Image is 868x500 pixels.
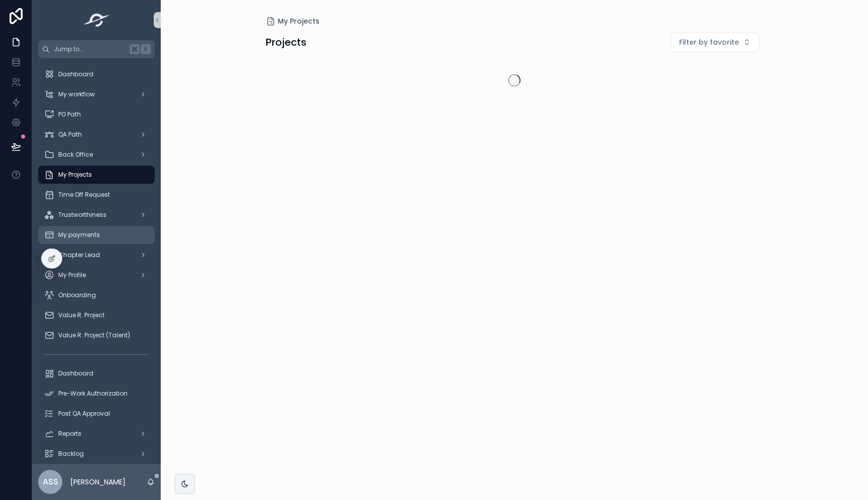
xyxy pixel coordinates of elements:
a: Dashboard [38,65,155,83]
a: QA Path [38,126,155,144]
a: My workflow [38,85,155,103]
span: Trustworthiness [58,211,106,219]
a: Value R. Project [38,306,155,324]
span: Reports [58,430,81,438]
span: Chapter Lead [58,251,100,259]
h1: Projects [266,35,306,49]
a: Time Off Request [38,186,155,204]
a: PO Path [38,105,155,123]
button: Select Button [671,33,759,52]
span: Dashboard [58,369,93,378]
a: Back Office [38,146,155,164]
span: K [142,45,150,53]
span: PO Path [58,110,81,118]
a: My Projects [38,166,155,184]
span: Jump to... [54,45,126,53]
span: Dashboard [58,70,93,78]
a: Trustworthiness [38,206,155,224]
span: My Projects [58,171,92,179]
span: Onboarding [58,291,96,299]
a: My payments [38,226,155,244]
p: [PERSON_NAME] [70,477,126,487]
a: Pre-Work Authorization [38,385,155,403]
span: My workflow [58,90,95,98]
span: ASS [43,476,58,488]
span: QA Path [58,131,82,139]
span: Time Off Request [58,191,110,199]
button: Jump to...K [38,40,155,58]
span: My Profile [58,271,86,279]
a: Dashboard [38,364,155,383]
span: My Projects [278,16,319,26]
a: Post QA Approval [38,405,155,423]
a: My Projects [266,16,319,26]
span: My payments [58,231,100,239]
span: Value R. Project [58,311,104,319]
a: Chapter Lead [38,246,155,264]
span: Value R. Project (Talent) [58,331,130,339]
div: scrollable content [32,58,161,464]
a: Backlog [38,445,155,463]
span: Filter by favorite [679,37,739,47]
img: App logo [81,12,113,28]
a: My Profile [38,266,155,284]
a: Reports [38,425,155,443]
span: Pre-Work Authorization [58,390,128,398]
span: Back Office [58,151,93,159]
a: Onboarding [38,286,155,304]
span: Backlog [58,450,84,458]
span: Post QA Approval [58,410,110,418]
a: Value R. Project (Talent) [38,326,155,344]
